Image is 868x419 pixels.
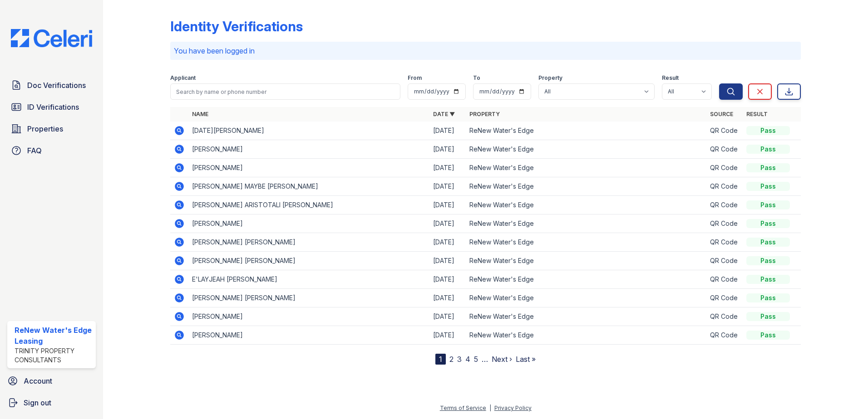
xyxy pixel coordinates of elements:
td: QR Code [706,196,743,214]
td: QR Code [706,252,743,270]
a: Terms of Service [440,404,486,411]
td: QR Code [706,289,743,307]
td: [DATE] [429,214,466,233]
div: Pass [746,275,790,284]
a: Date ▼ [433,111,455,117]
a: 3 [457,355,462,364]
td: [DATE] [429,140,466,159]
label: Result [662,74,679,82]
td: ReNew Water's Edge [466,252,707,270]
div: Pass [746,293,790,302]
td: QR Code [706,159,743,177]
label: Property [538,74,562,82]
div: Pass [746,126,790,135]
span: … [482,354,488,365]
td: [DATE] [429,233,466,252]
td: QR Code [706,233,743,252]
td: ReNew Water's Edge [466,270,707,289]
td: [PERSON_NAME] [188,214,429,233]
span: FAQ [27,145,42,156]
a: Privacy Policy [494,404,532,411]
span: ID Verifications [27,102,79,112]
span: Doc Verifications [27,80,86,91]
td: E'LAYJEAH [PERSON_NAME] [188,270,429,289]
td: ReNew Water's Edge [466,122,707,140]
td: ReNew Water's Edge [466,177,707,196]
td: [PERSON_NAME] [188,159,429,177]
a: Name [192,111,208,117]
div: 1 [435,354,446,365]
div: Pass [746,238,790,247]
td: ReNew Water's Edge [466,159,707,177]
td: [DATE] [429,196,466,214]
td: QR Code [706,177,743,196]
a: Next › [492,355,512,364]
td: [PERSON_NAME] [PERSON_NAME] [188,252,429,270]
td: QR Code [706,140,743,159]
td: [DATE] [429,252,466,270]
input: Search by name or phone number [170,83,400,100]
div: Pass [746,200,790,209]
td: [DATE] [429,122,466,140]
div: Pass [746,256,790,265]
a: Sign out [4,394,99,412]
div: ReNew Water's Edge Leasing [15,325,92,346]
td: [DATE] [429,307,466,326]
td: [DATE] [429,159,466,177]
a: Result [746,111,768,117]
td: [DATE] [429,289,466,307]
div: | [489,404,491,411]
td: QR Code [706,122,743,140]
td: QR Code [706,270,743,289]
td: QR Code [706,214,743,233]
div: Pass [746,331,790,340]
td: [PERSON_NAME] MAYBE [PERSON_NAME] [188,177,429,196]
a: Properties [7,120,96,138]
td: [DATE] [429,270,466,289]
div: Pass [746,182,790,191]
div: Trinity Property Consultants [15,346,92,365]
td: [PERSON_NAME] [PERSON_NAME] [188,289,429,307]
div: Pass [746,312,790,321]
td: [PERSON_NAME] [PERSON_NAME] [188,233,429,252]
span: Properties [27,123,63,134]
td: [PERSON_NAME] [188,307,429,326]
td: ReNew Water's Edge [466,326,707,345]
td: [DATE] [429,326,466,345]
td: [DATE] [429,177,466,196]
td: ReNew Water's Edge [466,214,707,233]
td: ReNew Water's Edge [466,233,707,252]
td: QR Code [706,307,743,326]
td: [PERSON_NAME] ARISTOTALI [PERSON_NAME] [188,196,429,214]
img: CE_Logo_Blue-a8612792a0a2168367f1c8372b55b34899dd931a85d93a1a3d3e32e68fde9ad4.png [4,29,99,47]
a: Source [710,111,733,117]
label: From [408,74,422,82]
div: Identity Verifications [170,18,303,34]
td: ReNew Water's Edge [466,289,707,307]
div: Pass [746,163,790,172]
td: [DATE][PERSON_NAME] [188,122,429,140]
a: Account [4,372,99,390]
a: FAQ [7,141,96,160]
span: Account [24,375,52,386]
td: [PERSON_NAME] [188,326,429,345]
a: Property [469,111,500,117]
a: Last » [516,355,536,364]
a: 2 [449,355,454,364]
td: ReNew Water's Edge [466,196,707,214]
div: Pass [746,219,790,228]
td: [PERSON_NAME] [188,140,429,159]
td: ReNew Water's Edge [466,140,707,159]
a: 4 [465,355,470,364]
iframe: chat widget [830,383,859,410]
p: You have been logged in [174,45,797,56]
a: ID Verifications [7,98,96,116]
td: ReNew Water's Edge [466,307,707,326]
a: Doc Verifications [7,76,96,94]
span: Sign out [24,397,51,408]
label: To [473,74,480,82]
div: Pass [746,145,790,154]
td: QR Code [706,326,743,345]
a: 5 [474,355,478,364]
